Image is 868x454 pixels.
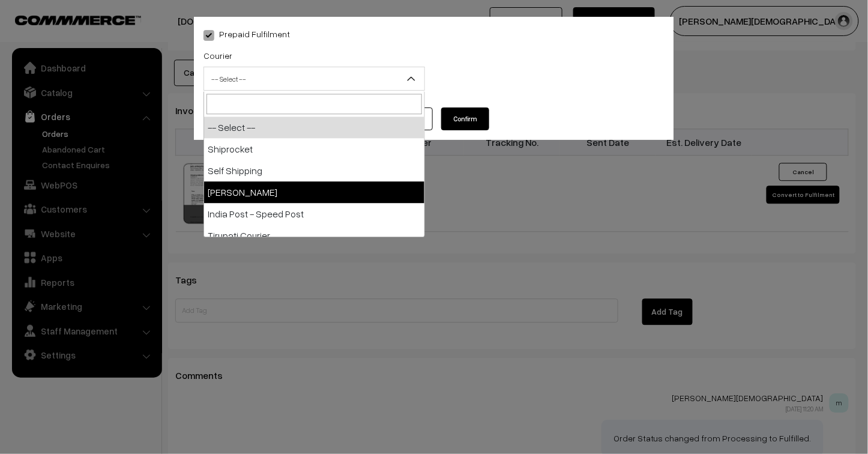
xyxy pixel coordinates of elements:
li: Shiprocket [204,138,424,160]
label: Courier [203,49,232,62]
li: Tirupati Courier [204,225,424,246]
li: India Post - Speed Post [204,203,424,225]
li: -- Select -- [204,117,424,138]
span: -- Select -- [204,68,424,89]
label: Prepaid Fulfilment [203,28,290,40]
span: -- Select -- [203,67,425,91]
li: Self Shipping [204,160,424,181]
button: Confirm [441,107,489,130]
li: [PERSON_NAME] [204,181,424,203]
